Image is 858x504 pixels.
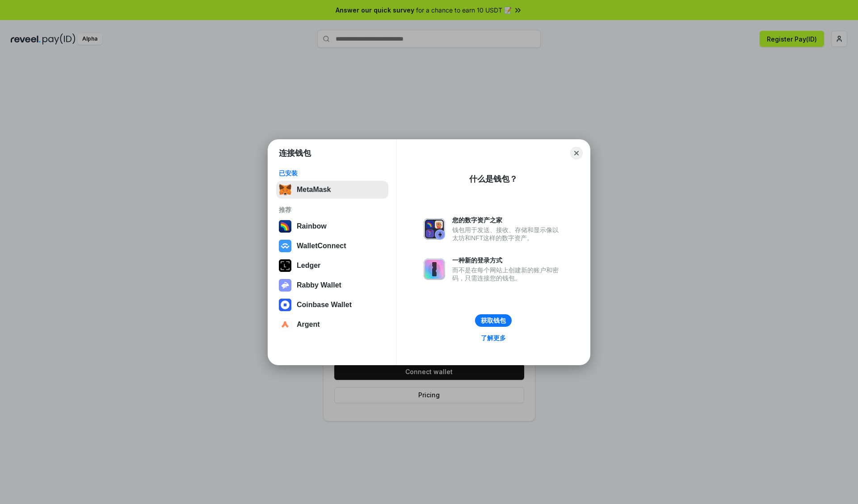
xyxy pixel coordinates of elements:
[452,216,563,224] div: 您的数字资产之家
[279,169,386,177] div: 已安装
[276,257,388,275] button: Ledger
[276,296,388,314] button: Coinbase Wallet
[424,218,445,240] img: svg+xml,%3Csvg%20xmlns%3D%22http%3A%2F%2Fwww.w3.org%2F2000%2Fsvg%22%20fill%3D%22none%22%20viewBox...
[279,148,311,158] h1: 连接钱包
[276,237,388,255] button: WalletConnect
[279,318,291,331] img: svg+xml,%3Csvg%20width%3D%2228%22%20height%3D%2228%22%20viewBox%3D%220%200%2028%2028%22%20fill%3D...
[297,321,320,329] div: Argent
[279,299,291,311] img: svg+xml,%3Csvg%20width%3D%2228%22%20height%3D%2228%22%20viewBox%3D%220%200%2028%2028%22%20fill%3D...
[279,206,386,214] div: 推荐
[279,240,291,252] img: svg+xml,%3Csvg%20width%3D%2228%22%20height%3D%2228%22%20viewBox%3D%220%200%2028%2028%22%20fill%3D...
[475,314,512,327] button: 获取钱包
[424,258,445,280] img: svg+xml,%3Csvg%20xmlns%3D%22http%3A%2F%2Fwww.w3.org%2F2000%2Fsvg%22%20fill%3D%22none%22%20viewBox...
[475,332,511,344] a: 了解更多
[452,266,563,282] div: 而不是在每个网站上创建新的账户和密码，只需连接您的钱包。
[297,186,331,194] div: MetaMask
[469,174,517,184] div: 什么是钱包？
[279,183,291,196] img: svg+xml,%3Csvg%20fill%3D%22none%22%20height%3D%2233%22%20viewBox%3D%220%200%2035%2033%22%20width%...
[452,226,563,242] div: 钱包用于发送、接收、存储和显示像以太坊和NFT这样的数字资产。
[297,262,320,270] div: Ledger
[276,276,388,294] button: Rabby Wallet
[297,222,327,230] div: Rainbow
[297,242,346,250] div: WalletConnect
[279,259,291,272] img: svg+xml,%3Csvg%20xmlns%3D%22http%3A%2F%2Fwww.w3.org%2F2000%2Fsvg%22%20width%3D%2228%22%20height%3...
[570,147,583,159] button: Close
[481,334,506,342] div: 了解更多
[452,256,563,264] div: 一种新的登录方式
[297,301,352,309] div: Coinbase Wallet
[297,281,341,289] div: Rabby Wallet
[276,316,388,333] button: Argent
[276,181,388,199] button: MetaMask
[276,217,388,235] button: Rainbow
[481,317,506,325] div: 获取钱包
[279,220,291,233] img: svg+xml,%3Csvg%20width%3D%22120%22%20height%3D%22120%22%20viewBox%3D%220%200%20120%20120%22%20fil...
[279,279,291,292] img: svg+xml,%3Csvg%20xmlns%3D%22http%3A%2F%2Fwww.w3.org%2F2000%2Fsvg%22%20fill%3D%22none%22%20viewBox...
